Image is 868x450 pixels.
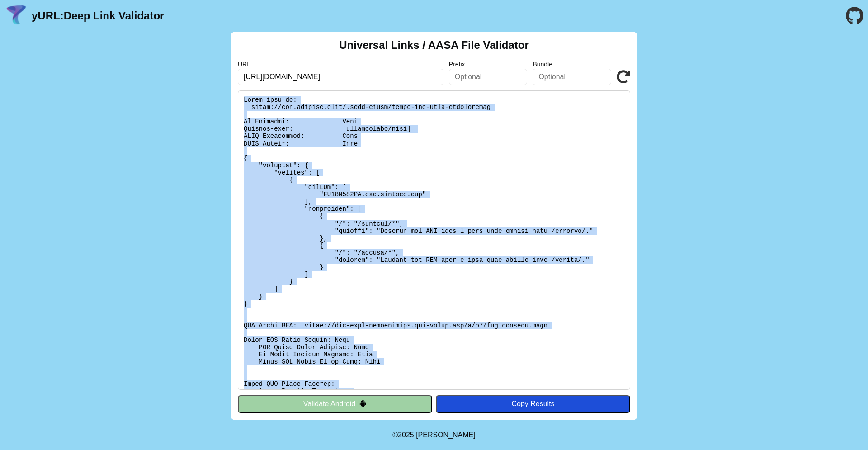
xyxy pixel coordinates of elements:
[436,395,630,412] button: Copy Results
[533,69,611,85] input: Optional
[32,9,164,22] a: yURL:Deep Link Validator
[339,39,529,52] h2: Universal Links / AASA File Validator
[449,69,528,85] input: Optional
[416,431,476,439] a: Michael Ibragimchayev's Personal Site
[359,400,367,407] img: droidIcon.svg
[238,61,443,68] label: URL
[238,395,432,412] button: Validate Android
[238,69,443,85] input: Required
[449,61,528,68] label: Prefix
[238,90,630,390] pre: Lorem ipsu do: sitam://con.adipisc.elit/.sedd-eiusm/tempo-inc-utla-etdoloremag Al Enimadmi: Veni ...
[440,400,626,408] div: Copy Results
[533,61,611,68] label: Bundle
[398,431,414,439] span: 2025
[5,4,28,28] img: yURL Logo
[392,420,475,450] footer: ©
